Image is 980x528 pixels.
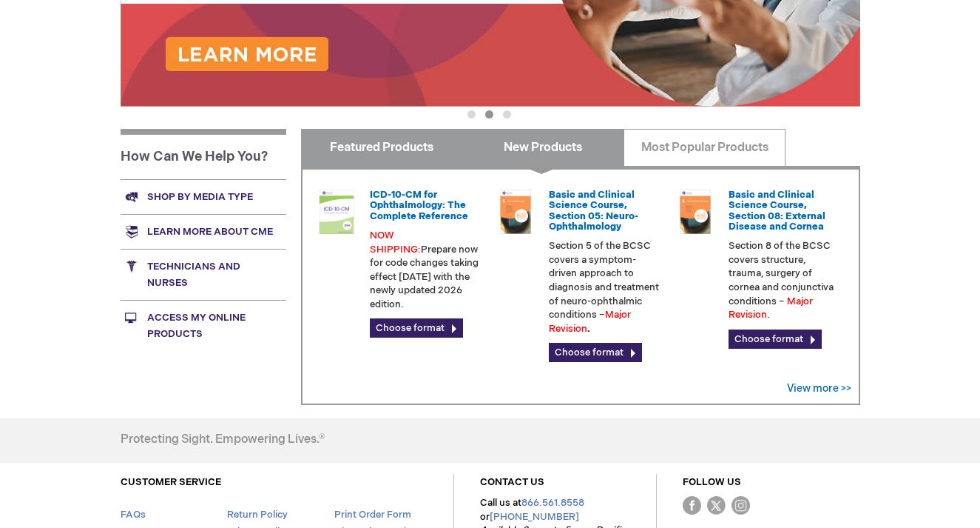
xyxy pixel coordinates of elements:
p: Section 5 of the BCSC covers a symptom-driven approach to diagnosis and treatment of neuro-ophtha... [549,239,661,335]
a: ICD-10-CM for Ophthalmology: The Complete Reference [370,189,468,222]
a: Print Order Form [334,509,411,521]
a: [PHONE_NUMBER] [490,511,579,523]
a: Choose format [370,318,463,338]
a: New Products [462,129,624,166]
img: 0120008u_42.png [314,190,359,234]
p: Prepare now for code changes taking effect [DATE] with the newly updated 2026 edition. [370,229,482,311]
a: Return Policy [227,509,288,521]
button: 3 of 3 [503,110,511,118]
a: Technicians and nurses [121,249,286,300]
img: 02850083u_45.png [673,190,717,234]
a: View more >> [787,382,851,395]
a: FAQs [121,509,146,521]
button: 2 of 3 [485,110,493,118]
a: CUSTOMER SERVICE [121,476,221,488]
a: Basic and Clinical Science Course, Section 05: Neuro-Ophthalmology [549,189,638,233]
a: 866.561.8558 [521,497,584,509]
img: instagram [731,496,750,515]
a: Choose format [729,330,822,349]
h1: How Can We Help You? [121,129,286,179]
a: Choose format [549,343,642,362]
font: NOW SHIPPING: [370,230,421,255]
a: Featured Products [301,129,463,166]
a: CONTACT US [480,476,544,488]
a: FOLLOW US [683,476,741,488]
img: Twitter [707,496,726,515]
button: 1 of 3 [467,110,476,118]
h4: Protecting Sight. Empowering Lives.® [121,433,325,447]
font: Major Revision [549,309,631,335]
strong: . [587,323,590,335]
img: 02850053u_45.png [493,190,538,234]
a: Shop by media type [121,179,286,214]
a: Learn more about CME [121,214,286,249]
a: Most Popular Products [624,129,785,166]
p: Section 8 of the BCSC covers structure, trauma, surgery of cornea and conjunctiva conditions – . [729,239,841,321]
a: Access My Online Products [121,300,286,351]
img: Facebook [683,496,701,515]
a: Basic and Clinical Science Course, Section 08: External Disease and Cornea [729,189,825,233]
